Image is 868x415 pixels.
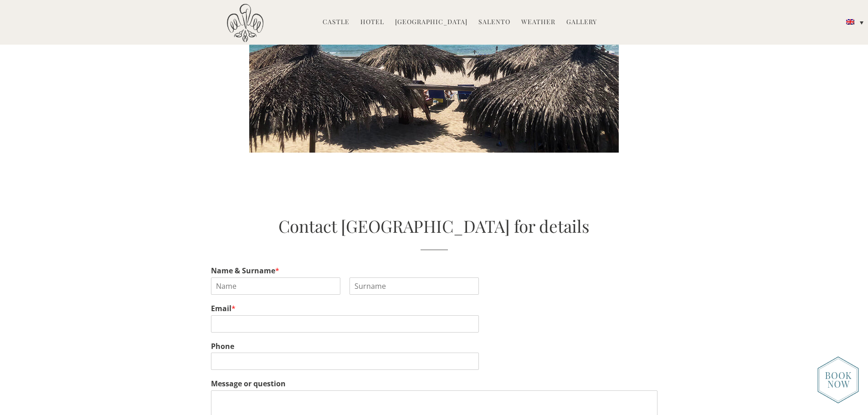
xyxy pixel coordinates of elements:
[846,19,854,25] img: English
[211,342,657,351] label: Phone
[566,17,597,28] a: Gallery
[211,266,657,276] label: Name & Surname
[211,379,657,389] label: Message or question
[349,277,479,295] input: Surname
[211,214,657,250] h2: Contact [GEOGRAPHIC_DATA] for details
[227,4,263,42] img: Castello di Ugento
[395,17,467,28] a: [GEOGRAPHIC_DATA]
[360,17,384,28] a: Hotel
[521,17,555,28] a: Weather
[478,17,510,28] a: Salento
[817,356,859,404] img: new-booknow.png
[211,304,657,313] label: Email
[211,277,340,295] input: Name
[323,17,349,28] a: Castle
